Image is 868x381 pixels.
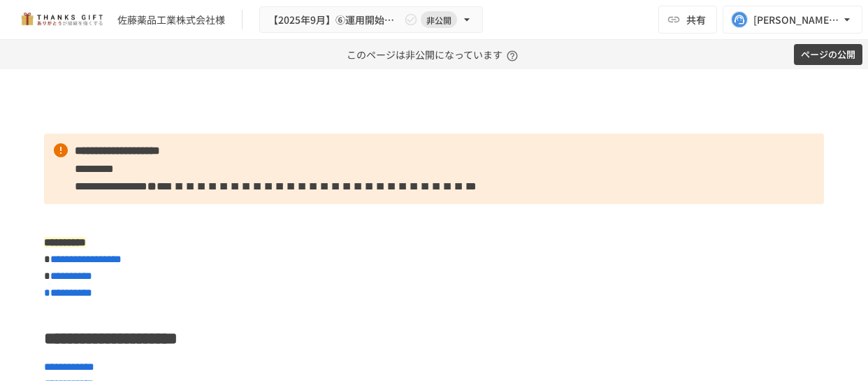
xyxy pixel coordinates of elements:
p: このページは非公開になっています [347,40,522,69]
div: [PERSON_NAME][EMAIL_ADDRESS][DOMAIN_NAME] [753,11,840,29]
span: 共有 [686,12,706,27]
button: 【2025年9月】⑥運用開始後3回目振り返りMTG非公開 [259,6,483,34]
button: ページの公開 [794,44,862,66]
span: 非公開 [421,13,457,27]
img: mMP1OxWUAhQbsRWCurg7vIHe5HqDpP7qZo7fRoNLXQh [17,8,106,31]
button: 共有 [658,6,717,34]
button: [PERSON_NAME][EMAIL_ADDRESS][DOMAIN_NAME] [723,6,862,34]
span: 【2025年9月】⑥運用開始後3回目振り返りMTG [268,11,401,29]
div: 佐藤薬品工業株式会社様 [117,13,225,27]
